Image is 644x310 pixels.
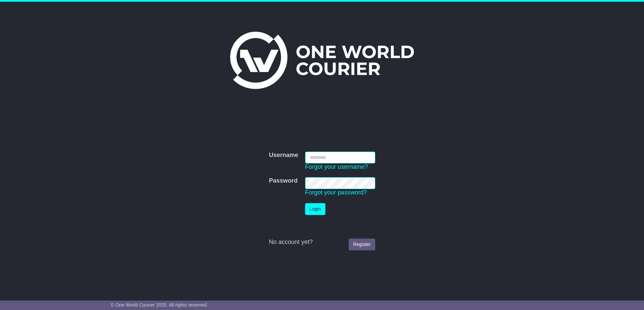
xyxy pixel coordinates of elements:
[349,239,375,250] a: Register
[269,177,297,185] label: Password
[230,32,414,89] img: One World
[305,189,367,196] a: Forgot your password?
[305,203,325,215] button: Login
[111,302,208,308] span: © One World Courier 2025. All rights reserved.
[269,152,298,159] label: Username
[305,163,368,170] a: Forgot your username?
[269,239,375,246] div: No account yet?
